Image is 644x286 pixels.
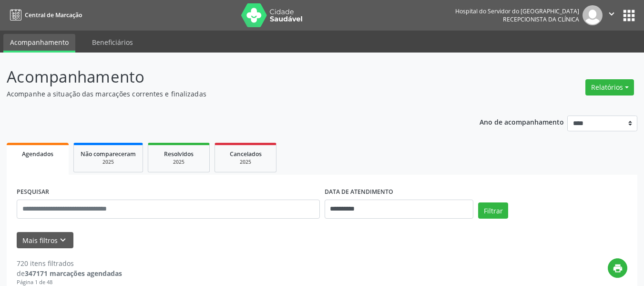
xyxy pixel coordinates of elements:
label: DATA DE ATENDIMENTO [325,185,393,200]
p: Acompanhe a situação das marcações correntes e finalizadas [7,89,448,99]
p: Acompanhamento [7,65,448,89]
div: 2025 [81,159,136,166]
div: Hospital do Servidor do [GEOGRAPHIC_DATA] [455,7,579,15]
a: Acompanhamento [3,34,75,53]
img: img [583,5,603,25]
p: Ano de acompanhamento [480,116,564,127]
span: Recepcionista da clínica [503,15,579,23]
span: Não compareceram [81,150,136,158]
strong: 347171 marcações agendadas [25,269,122,278]
div: 720 itens filtrados [17,258,122,268]
button: Relatórios [585,79,634,95]
div: 2025 [155,159,203,166]
label: PESQUISAR [17,185,49,200]
i: keyboard_arrow_down [58,235,68,245]
button: Filtrar [478,202,508,219]
i: print [613,263,623,274]
span: Resolvidos [164,150,194,158]
div: de [17,268,122,278]
div: 2025 [222,159,269,166]
a: Beneficiários [85,34,140,51]
span: Central de Marcação [25,11,82,19]
button:  [603,5,621,25]
a: Central de Marcação [7,7,82,23]
span: Cancelados [230,150,262,158]
button: apps [621,7,637,24]
i:  [606,9,617,19]
button: Mais filtroskeyboard_arrow_down [17,232,73,249]
button: print [608,258,627,278]
span: Agendados [22,150,53,158]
